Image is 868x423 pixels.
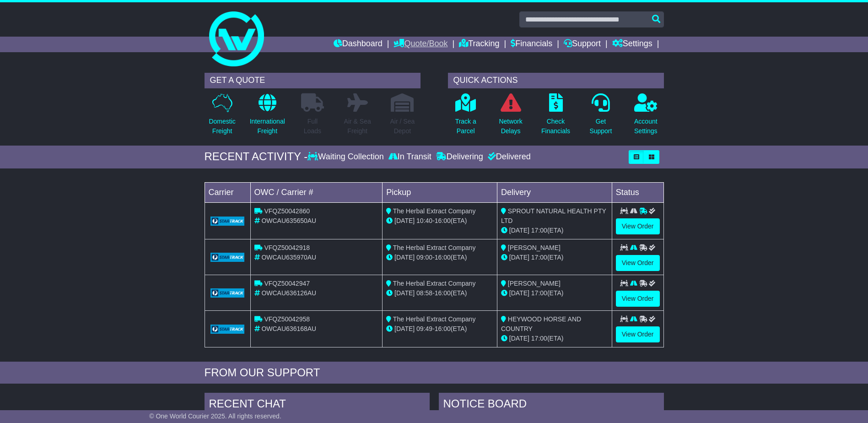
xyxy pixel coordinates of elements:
[205,393,430,418] div: RECENT CHAT
[393,244,476,251] span: The Herbal Extract Company
[386,324,493,334] div: - (ETA)
[531,227,547,234] span: 17:00
[435,325,451,332] span: 16:00
[541,93,571,141] a: CheckFinancials
[416,254,432,261] span: 09:00
[249,93,286,141] a: InternationalFreight
[386,216,493,226] div: - (ETA)
[261,289,316,297] span: OWCAU636126AU
[209,117,235,136] p: Domestic Freight
[344,117,371,136] p: Air & Sea Freight
[435,217,451,224] span: 16:00
[612,37,652,52] a: Settings
[264,280,310,287] span: VFQZ50042947
[511,37,552,52] a: Financials
[499,117,522,136] p: Network Delays
[264,244,310,251] span: VFQZ50042918
[394,37,447,52] a: Quote/Book
[634,117,658,136] p: Account Settings
[261,217,316,224] span: OWCAU635650AU
[501,288,608,298] div: (ETA)
[205,150,308,163] div: RECENT ACTIVITY -
[509,227,529,234] span: [DATE]
[394,217,415,224] span: [DATE]
[455,93,477,141] a: Track aParcel
[435,254,451,261] span: 16:00
[250,117,285,136] p: International Freight
[261,325,316,332] span: OWCAU636168AU
[394,289,415,297] span: [DATE]
[501,334,608,343] div: (ETA)
[394,254,415,261] span: [DATE]
[531,254,547,261] span: 17:00
[301,117,324,136] p: Full Loads
[501,315,581,332] span: HEYWOOD HORSE AND COUNTRY
[589,93,612,141] a: GetSupport
[434,152,485,162] div: Delivering
[334,37,383,52] a: Dashboard
[205,182,250,202] td: Carrier
[448,73,664,88] div: QUICK ACTIONS
[416,325,432,332] span: 09:49
[393,315,476,323] span: The Herbal Extract Company
[307,152,386,162] div: Waiting Collection
[435,289,451,297] span: 16:00
[261,254,316,261] span: OWCAU635970AU
[501,207,606,224] span: SPROUT NATURAL HEALTH PTY LTD
[616,255,660,271] a: View Order
[485,152,531,162] div: Delivered
[508,280,561,287] span: [PERSON_NAME]
[541,117,570,136] p: Check Financials
[386,152,434,162] div: In Transit
[501,253,608,262] div: (ETA)
[390,117,415,136] p: Air / Sea Depot
[589,117,612,136] p: Get Support
[509,289,529,297] span: [DATE]
[634,93,658,141] a: AccountSettings
[616,218,660,234] a: View Order
[386,253,493,262] div: - (ETA)
[264,207,310,215] span: VFQZ50042860
[564,37,601,52] a: Support
[439,393,664,418] div: NOTICE BOARD
[393,280,476,287] span: The Herbal Extract Company
[531,289,547,297] span: 17:00
[208,93,236,141] a: DomesticFreight
[508,244,561,251] span: [PERSON_NAME]
[205,73,421,88] div: GET A QUOTE
[264,315,310,323] span: VFQZ50042958
[509,335,529,342] span: [DATE]
[612,182,663,202] td: Status
[616,326,660,342] a: View Order
[210,253,245,262] img: GetCarrierServiceLogo
[497,182,612,202] td: Delivery
[531,335,547,342] span: 17:00
[386,288,493,298] div: - (ETA)
[393,207,476,215] span: The Herbal Extract Company
[616,291,660,307] a: View Order
[394,325,415,332] span: [DATE]
[383,182,497,202] td: Pickup
[210,325,245,334] img: GetCarrierServiceLogo
[416,217,432,224] span: 10:40
[459,37,499,52] a: Tracking
[498,93,523,141] a: NetworkDelays
[210,217,245,226] img: GetCarrierServiceLogo
[205,366,664,380] div: FROM OUR SUPPORT
[250,182,383,202] td: OWC / Carrier #
[416,289,432,297] span: 08:58
[210,288,245,298] img: GetCarrierServiceLogo
[455,117,476,136] p: Track a Parcel
[509,254,529,261] span: [DATE]
[501,226,608,235] div: (ETA)
[149,412,281,420] span: © One World Courier 2025. All rights reserved.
